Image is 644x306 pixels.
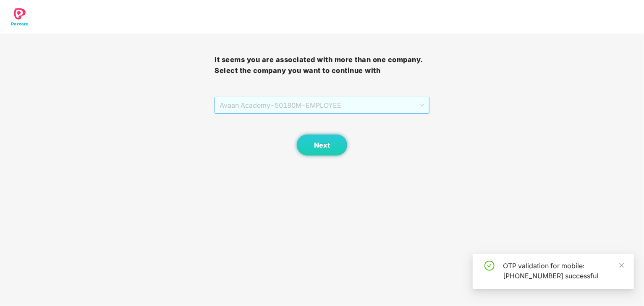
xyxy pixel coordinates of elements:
span: Avaan Academy - 50180M - EMPLOYEE [220,97,424,113]
h3: It seems you are associated with more than one company. Select the company you want to continue with [215,54,429,76]
span: Next [314,141,330,149]
div: OTP validation for mobile: [PHONE_NUMBER] successful [503,261,624,281]
button: Next [297,135,347,156]
span: check-circle [484,261,495,271]
span: close [619,262,625,268]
